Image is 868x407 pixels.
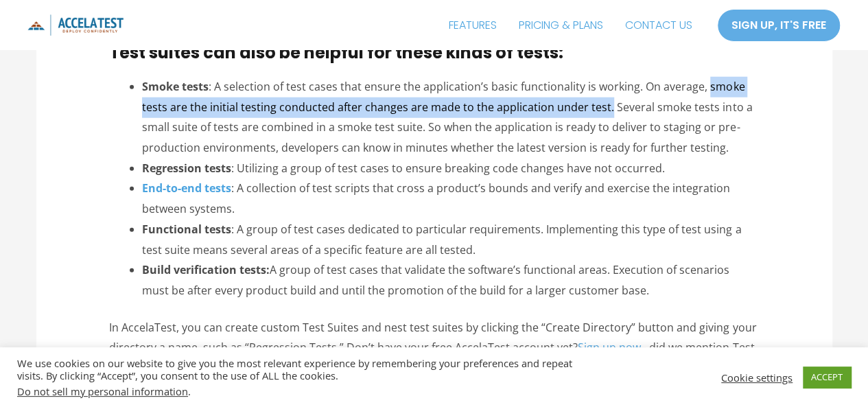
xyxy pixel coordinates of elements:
div: . [17,385,601,397]
li: : Utilizing a group of test cases to ensure breaking code changes have not occurred. [142,159,759,179]
a: ACCEPT [803,367,851,388]
strong: Build verification tests: [142,262,270,277]
p: In AccelaTest, you can create custom Test Suites and nest test suites by clicking the “Create Dir... [109,318,759,379]
a: CONTACT US [614,8,703,43]
nav: Site Navigation [438,8,703,43]
li: A group of test cases that validate the software’s functional areas. Execution of scenarios must ... [142,260,759,301]
strong: Functional tests [142,222,231,237]
strong: Regression tests [142,161,231,176]
img: icon [27,14,124,36]
li: : A group of test cases dedicated to particular requirements. Implementing this type of test usin... [142,220,759,260]
a: FEATURES [438,8,508,43]
a: Sign up now [578,340,641,355]
li: : A selection of test cases that ensure the application’s basic functionality is working. On aver... [142,77,759,159]
li: : A collection of test scripts that cross a product’s bounds and verify and exercise the integrat... [142,178,759,219]
a: Cookie settings [721,371,793,384]
a: Do not sell my personal information [17,384,188,398]
div: We use cookies on our website to give you the most relevant experience by remembering your prefer... [17,357,601,397]
a: SIGN UP, IT'S FREE [717,9,841,42]
a: PRICING & PLANS [508,8,614,43]
h3: Test suites can also be helpful for these kinds of tests: [109,43,759,63]
strong: Smoke tests [142,79,209,94]
a: End-to-end tests [142,181,231,196]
